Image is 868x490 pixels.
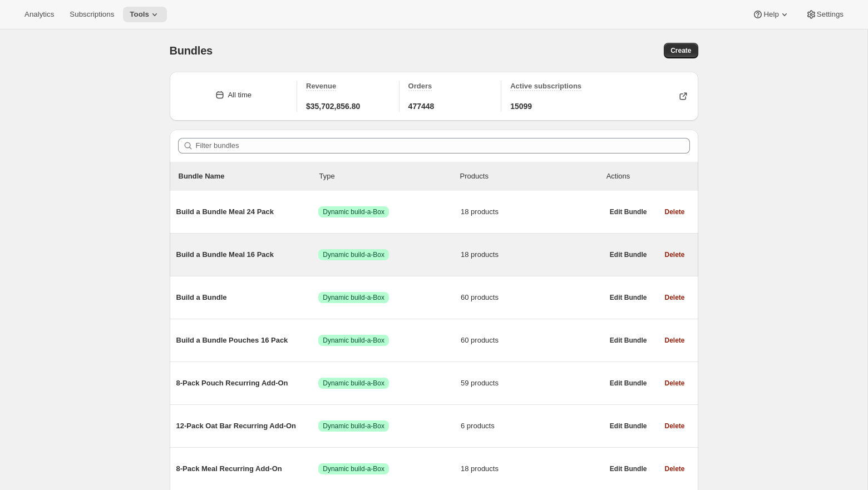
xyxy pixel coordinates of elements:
[610,293,647,302] span: Edit Bundle
[196,138,690,154] input: Filter bundles
[799,7,850,22] button: Settings
[176,463,319,474] span: 8-Pack Meal Recurring Add-On
[610,464,647,473] span: Edit Bundle
[461,249,603,260] span: 18 products
[658,247,691,263] button: Delete
[306,101,360,112] span: $35,702,856.80
[664,422,684,430] span: Delete
[664,464,684,473] span: Delete
[610,422,647,430] span: Edit Bundle
[179,171,319,182] p: Bundle Name
[603,247,654,263] button: Edit Bundle
[603,461,654,477] button: Edit Bundle
[63,7,121,22] button: Subscriptions
[603,418,654,434] button: Edit Bundle
[306,82,336,90] span: Revenue
[176,206,319,217] span: Build a Bundle Meal 24 Pack
[176,249,319,260] span: Build a Bundle Meal 16 Pack
[603,204,654,220] button: Edit Bundle
[664,43,698,58] button: Create
[610,207,647,216] span: Edit Bundle
[323,293,384,302] span: Dynamic build-a-Box
[658,204,691,220] button: Delete
[606,171,689,182] div: Actions
[817,10,844,19] span: Settings
[228,90,251,101] div: All time
[461,463,603,474] span: 18 products
[18,7,61,22] button: Analytics
[664,379,684,388] span: Delete
[658,290,691,305] button: Delete
[461,292,603,303] span: 60 products
[603,375,654,391] button: Edit Bundle
[323,422,384,430] span: Dynamic build-a-Box
[510,101,532,112] span: 15099
[323,379,384,388] span: Dynamic build-a-Box
[123,7,167,22] button: Tools
[176,335,319,346] span: Build a Bundle Pouches 16 Pack
[658,418,691,434] button: Delete
[763,10,778,19] span: Help
[323,207,384,216] span: Dynamic build-a-Box
[170,44,213,57] span: Bundles
[176,378,319,389] span: 8-Pack Pouch Recurring Add-On
[510,82,581,90] span: Active subscriptions
[603,290,654,305] button: Edit Bundle
[461,420,603,432] span: 6 products
[461,378,603,389] span: 59 products
[130,10,149,19] span: Tools
[408,82,432,90] span: Orders
[610,379,647,388] span: Edit Bundle
[664,207,684,216] span: Delete
[746,7,796,22] button: Help
[664,250,684,259] span: Delete
[664,293,684,302] span: Delete
[24,10,54,19] span: Analytics
[610,250,647,259] span: Edit Bundle
[610,336,647,345] span: Edit Bundle
[323,464,384,473] span: Dynamic build-a-Box
[658,461,691,477] button: Delete
[460,171,601,182] div: Products
[176,420,319,432] span: 12-Pack Oat Bar Recurring Add-On
[319,171,460,182] div: Type
[658,333,691,348] button: Delete
[658,375,691,391] button: Delete
[461,335,603,346] span: 60 products
[408,101,435,112] span: 477448
[323,336,384,345] span: Dynamic build-a-Box
[70,10,114,19] span: Subscriptions
[176,292,319,303] span: Build a Bundle
[603,333,654,348] button: Edit Bundle
[461,206,603,217] span: 18 products
[323,250,384,259] span: Dynamic build-a-Box
[670,46,691,55] span: Create
[664,336,684,345] span: Delete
